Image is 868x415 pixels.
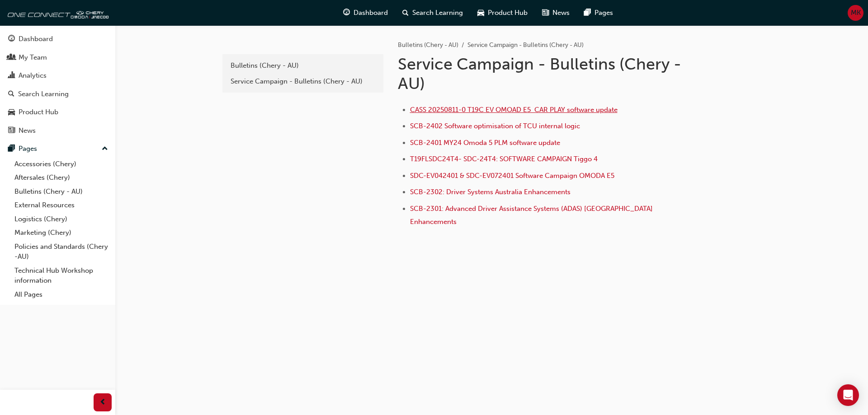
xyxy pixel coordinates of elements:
[412,8,463,18] span: Search Learning
[477,7,484,19] span: car-icon
[410,172,614,180] a: SDC-EV042401 & SDC-EV072401 Software Campaign OMODA E5
[11,288,112,302] a: All Pages
[395,4,470,22] a: search-iconSearch Learning
[18,89,69,99] div: Search Learning
[4,140,112,157] button: Pages
[837,384,859,406] div: Open Intercom Messenger
[11,185,112,199] a: Bulletins (Chery - AU)
[8,72,15,80] span: chart-icon
[8,35,15,43] span: guage-icon
[4,31,112,47] a: Dashboard
[11,198,112,212] a: External Resources
[19,52,47,63] div: My Team
[5,4,108,22] img: oneconnect
[410,122,580,130] a: SCB-2402 Software optimisation of TCU internal logic
[467,40,584,51] li: Service Campaign - Bulletins (Chery - AU)
[11,212,112,226] a: Logistics (Chery)
[8,54,15,62] span: people-icon
[8,108,15,117] span: car-icon
[19,70,47,81] div: Analytics
[535,4,577,22] a: news-iconNews
[231,61,375,71] div: Bulletins (Chery - AU)
[226,58,380,74] a: Bulletins (Chery - AU)
[8,145,15,153] span: pages-icon
[226,74,380,89] a: Service Campaign - Bulletins (Chery - AU)
[4,104,112,121] a: Product Hub
[4,67,112,84] a: Analytics
[4,86,112,103] a: Search Learning
[343,7,350,19] span: guage-icon
[19,34,53,44] div: Dashboard
[11,171,112,185] a: Aftersales (Chery)
[410,205,655,226] a: SCB-2301: Advanced Driver Assistance Systems (ADAS) [GEOGRAPHIC_DATA] Enhancements
[19,144,37,154] div: Pages
[11,264,112,288] a: Technical Hub Workshop information
[4,122,112,139] a: News
[552,8,570,18] span: News
[410,139,560,147] a: SCB-2401 MY24 Omoda 5 PLM software update
[99,397,106,408] span: prev-icon
[19,107,58,117] div: Product Hub
[470,4,535,22] a: car-iconProduct Hub
[848,5,863,21] button: MK
[577,4,620,22] a: pages-iconPages
[4,29,112,140] button: DashboardMy TeamAnalyticsSearch LearningProduct HubNews
[594,8,613,18] span: Pages
[410,155,598,163] a: T19FLSDC24T4- SDC-24T4: SOFTWARE CAMPAIGN Tiggo 4
[8,127,15,135] span: news-icon
[19,126,36,136] div: News
[410,106,618,114] a: CASS 20250811-0 T19C EV OMOAD E5 CAR PLAY software update
[11,240,112,264] a: Policies and Standards (Chery -AU)
[231,76,375,87] div: Service Campaign - Bulletins (Chery - AU)
[851,8,861,18] span: MK
[584,7,591,19] span: pages-icon
[488,8,528,18] span: Product Hub
[398,54,694,93] h1: Service Campaign - Bulletins (Chery - AU)
[102,143,108,155] span: up-icon
[398,41,458,49] a: Bulletins (Chery - AU)
[402,7,409,19] span: search-icon
[4,49,112,66] a: My Team
[542,7,549,19] span: news-icon
[354,8,388,18] span: Dashboard
[336,4,395,22] a: guage-iconDashboard
[11,226,112,240] a: Marketing (Chery)
[11,157,112,171] a: Accessories (Chery)
[410,188,571,196] a: SCB-2302: Driver Systems Australia Enhancements
[8,90,14,98] span: search-icon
